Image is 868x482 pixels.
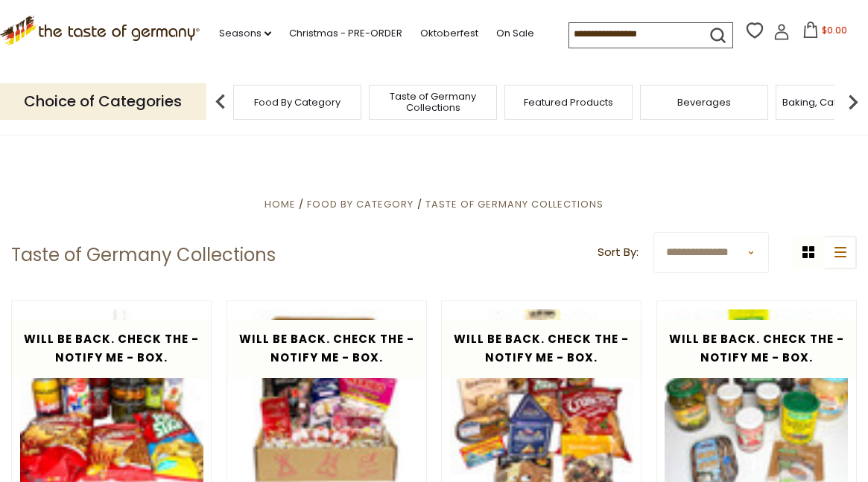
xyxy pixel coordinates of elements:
a: Taste of Germany Collections [373,91,492,113]
a: Beverages [677,97,731,108]
span: Will be back. Check the - Notify Me - Box. [669,331,844,365]
a: Taste of Germany Collections [425,197,604,211]
img: previous arrow [206,87,235,117]
a: Food By Category [307,197,414,211]
h1: Taste of Germany Collections [11,244,276,266]
span: Will be back. Check the - Notify Me - Box. [454,331,629,365]
span: $0.00 [822,24,847,36]
a: On Sale [496,25,534,42]
button: $0.00 [793,22,856,44]
a: Seasons [219,25,271,42]
a: Food By Category [254,97,340,108]
a: Oktoberfest [420,25,478,42]
a: Christmas - PRE-ORDER [289,25,402,42]
span: Will be back. Check the - Notify Me - Box. [239,331,414,365]
span: Will be back. Check the - Notify Me - Box. [24,331,199,365]
label: Sort By: [598,243,639,262]
a: Featured Products [524,97,613,108]
img: next arrow [838,87,868,117]
a: Home [264,197,296,211]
